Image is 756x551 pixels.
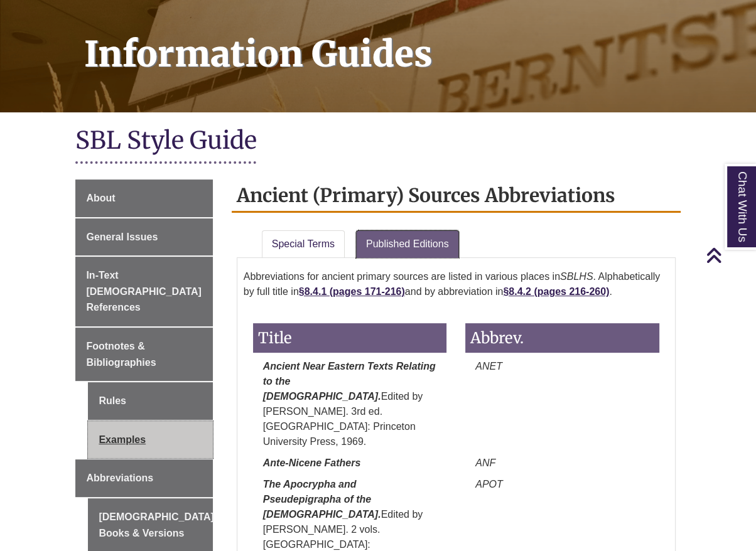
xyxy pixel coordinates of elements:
span: Abbreviations [86,473,153,483]
a: In-Text [DEMOGRAPHIC_DATA] References [75,257,212,326]
em: APOT [475,479,503,489]
em: SBLHS [560,271,593,282]
a: §8.4.1 (pages 171-216) [299,286,405,297]
h3: Title [253,323,446,353]
a: General Issues [75,218,212,256]
h2: Ancient (Primary) Sources Abbreviations [232,179,681,213]
a: Footnotes & Bibliographies [75,328,212,381]
em: Ante-Nicene Fathers [263,457,361,468]
h1: SBL Style Guide [75,125,680,158]
a: Rules [88,382,212,420]
em: Ancient Near Eastern Texts Relating to the [DEMOGRAPHIC_DATA]. [263,361,436,402]
span: In-Text [DEMOGRAPHIC_DATA] References [86,270,201,313]
a: Abbreviations [75,459,212,497]
span: General Issues [86,232,158,242]
h3: Abbrev. [465,323,659,353]
em: ANF [475,457,495,468]
em: ANET [475,361,502,372]
em: The Apocrypha and Pseudepigrapha of the [DEMOGRAPHIC_DATA]. [263,479,381,520]
a: About [75,179,212,217]
a: Back to Top [706,247,753,264]
span: About [86,193,115,203]
a: Special Terms [262,230,345,258]
p: Edited by [PERSON_NAME]. 3rd ed. [GEOGRAPHIC_DATA]: Princeton University Press, 1969. [253,359,446,449]
a: Examples [88,421,212,459]
a: §8.4.2 (pages 216-260) [503,286,609,297]
a: Published Editions [356,230,459,258]
span: Footnotes & Bibliographies [86,341,156,368]
p: Abbreviations for ancient primary sources are listed in various places in . Alphabetically by ful... [244,264,669,304]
